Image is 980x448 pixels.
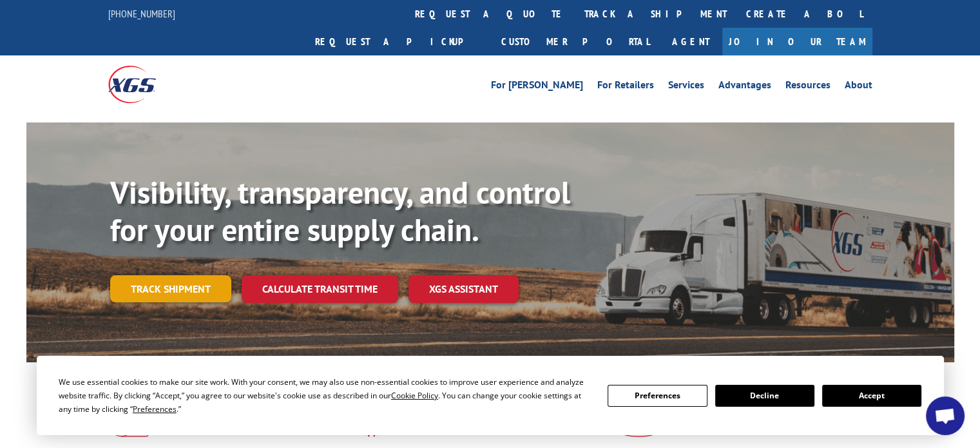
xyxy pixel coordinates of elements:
[608,385,707,407] button: Preferences
[926,396,965,435] a: Open chat
[718,80,771,94] a: Advantages
[242,275,398,303] a: Calculate transit time
[110,275,231,302] a: Track shipment
[492,28,659,55] a: Customer Portal
[668,80,704,94] a: Services
[659,28,722,55] a: Agent
[785,80,831,94] a: Resources
[108,7,175,20] a: [PHONE_NUMBER]
[722,28,872,55] a: Join Our Team
[715,385,814,407] button: Decline
[597,80,654,94] a: For Retailers
[133,404,177,414] span: Preferences
[305,28,492,55] a: Request a pickup
[110,172,570,249] b: Visibility, transparency, and control for your entire supply chain.
[408,275,519,303] a: XGS ASSISTANT
[37,356,944,435] div: Cookie Consent Prompt
[822,385,921,407] button: Accept
[845,80,872,94] a: About
[391,390,438,401] span: Cookie Policy
[59,375,592,416] div: We use essential cookies to make our site work. With your consent, we may also use non-essential ...
[491,80,583,94] a: For [PERSON_NAME]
